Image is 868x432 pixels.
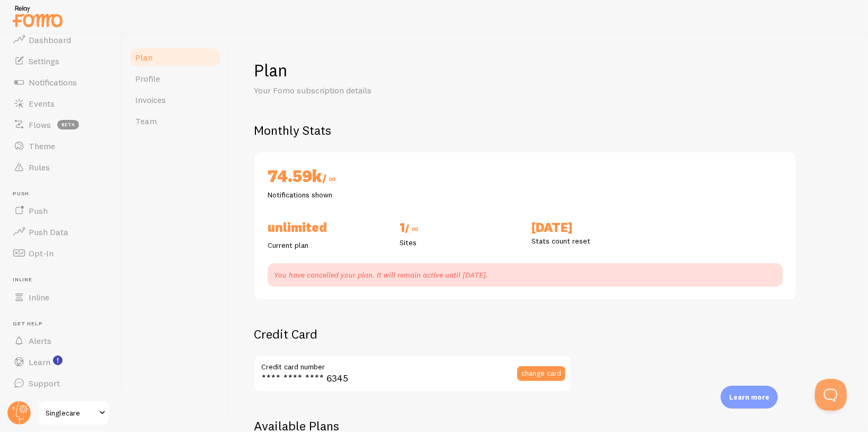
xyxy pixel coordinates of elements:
span: Get Help [13,321,116,327]
a: Push [6,200,116,221]
p: Learn more [729,392,769,402]
span: Invoices [135,94,166,105]
span: Settings [29,56,59,66]
a: Plan [129,47,222,68]
a: Learn [6,351,116,373]
span: Plan [135,52,153,63]
iframe: Help Scout Beacon - Open [815,379,847,411]
span: Profile [135,73,160,84]
a: Notifications [6,72,116,93]
a: Flows beta [6,114,116,135]
img: fomo-relay-logo-orange.svg [11,3,64,30]
a: Inline [6,287,116,308]
a: Invoices [129,89,222,110]
span: Opt-In [29,248,54,258]
h1: Plan [254,59,843,81]
h2: 1 [400,219,519,237]
a: Team [129,110,222,132]
span: beta [57,120,79,129]
span: Support [29,378,60,388]
a: Settings [6,50,116,72]
h2: Unlimited [268,219,387,236]
a: Singlecare [38,400,110,426]
h2: Monthly Stats [254,122,843,139]
span: Alerts [29,335,51,346]
h2: Credit Card [254,326,572,342]
span: change card [521,369,561,377]
p: Notifications shown [268,189,387,200]
div: Learn more [721,386,778,409]
span: / ∞ [322,172,336,185]
span: Push [13,191,116,197]
p: Sites [400,237,519,248]
h2: 74.59k [268,165,387,189]
svg: <p>Watch New Feature Tutorials!</p> [53,356,63,365]
span: Theme [29,141,55,151]
span: Flows [29,119,51,130]
span: Dashboard [29,34,71,45]
span: Push [29,205,48,216]
h2: [DATE] [532,219,651,236]
span: Push Data [29,227,68,237]
p: Your Fomo subscription details [254,84,508,97]
a: Profile [129,68,222,89]
span: Notifications [29,77,77,88]
a: Dashboard [6,29,116,50]
a: Events [6,93,116,114]
span: Singlecare [46,407,96,419]
p: Stats count reset [532,236,651,246]
button: change card [517,366,565,381]
a: Push Data [6,221,116,243]
a: Support [6,373,116,394]
span: Inline [13,277,116,283]
span: Inline [29,292,49,303]
span: Rules [29,162,50,172]
span: Events [29,98,55,109]
a: Opt-In [6,243,116,264]
a: Theme [6,135,116,157]
span: Team [135,116,157,126]
a: Rules [6,157,116,178]
p: Current plan [268,240,387,250]
label: Credit card number [254,355,572,373]
span: Learn [29,357,50,367]
span: / ∞ [405,222,419,235]
a: Alerts [6,330,116,351]
p: You have cancelled your plan. It will remain active until [DATE]. [274,270,776,280]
